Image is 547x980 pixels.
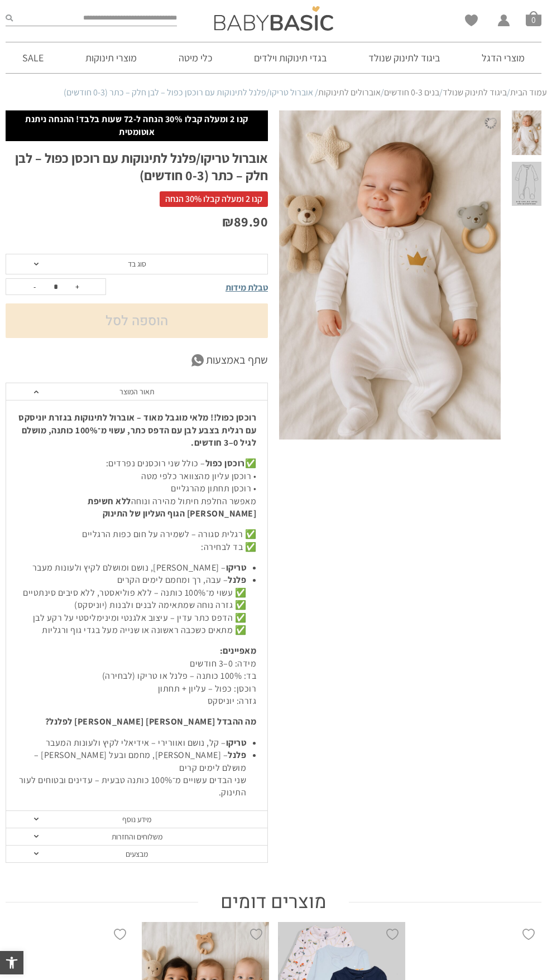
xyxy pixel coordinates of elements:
strong: פלנל [228,574,246,586]
a: סל קניות0 [526,11,541,26]
p: – קל, נושם ואוורירי – אידיאלי לקיץ ולעונות המעבר [17,737,246,749]
strong: טריקו [226,562,247,573]
p: – [PERSON_NAME], נושם ומושלם לקיץ ולעונות מעבר [17,562,246,574]
span: Wishlist [465,15,478,30]
span: סל קניות [526,11,541,26]
a: כלי מיטה [162,42,229,73]
span: שתף באמצעות [206,352,268,369]
h1: אוברול טריקו/פלנל לתינוקות עם רוכסן כפול – לבן חלק – כתר (0-3 חודשים) [6,149,268,184]
strong: רוכסן כפול [205,457,245,469]
strong: רוכסן כפול!! מלאי מוגבל מאוד – אוברול לתינוקות בגזרת יוניסקס עם רגלית בצבע לבן עם הדפס כתר, עשוי ... [18,412,256,448]
p: ✅ רגלית סגורה – לשמירה על חום כפות הרגליים ✅ בד לבחירה: [17,528,256,553]
strong: ללא חשיפת [PERSON_NAME] הגוף העליון של התינוק [88,495,256,519]
strong: מאפיינים: [220,645,257,656]
strong: פלנל [228,749,246,761]
a: מבצעים [6,846,267,863]
span: ₪ [222,213,234,230]
a: תאור המוצר [6,383,267,400]
a: בנים 0-3 חודשים [384,86,439,98]
span: קנו 2 ומעלה קבלו 30% הנחה [160,191,268,207]
p: מידה: 0–3 חודשים בד: 100% כותנה – פלנל או טריקו (לבחירה) רוכסן: כפול – עליון + תחתון גזרה: יוניסקס [17,645,256,707]
p: ✅ – כולל שני רוכסנים נפרדים: • רוכסן עליון מהצוואר כלפי מטה • רוכסן תחתון מהרגליים מאפשר החלפת חי... [17,457,256,520]
a: ביגוד לתינוק שנולד [352,42,457,73]
bdi: 89.90 [222,213,268,230]
a: אוברולים לתינוקות [318,86,381,98]
button: - [26,279,43,295]
a: Wishlist [465,15,478,26]
span: טבלת מידות [225,282,268,293]
a: ביגוד לתינוק שנולד [443,86,507,98]
a: בגדי תינוקות וילדים [237,42,343,73]
span: מוצרים דומים [220,891,327,914]
img: Baby Basic בגדי תינוקות וילדים אונליין [214,6,333,31]
button: הוספה לסל [6,303,268,338]
a: עמוד הבית [510,86,547,98]
p: – [PERSON_NAME], מחמם ובעל [PERSON_NAME] – מושלם לימים קרים שני הבדים עשויים מ־100% כותנה טבעית –... [17,749,246,799]
a: מוצרי הדגל [465,42,541,73]
span: סוג בד [128,259,146,269]
p: – עבה, רך ומחמם לימים הקרים ✅ עשוי מ־100% כותנה – ללא פוליאסטר, ללא סיבים סינתטיים ✅ גזרה נוחה שמ... [17,574,246,636]
input: כמות המוצר [45,279,67,295]
a: מוצרי תינוקות [69,42,153,73]
a: מידע נוסף [6,811,267,828]
a: משלוחים והחזרות [6,828,267,846]
p: קנו 2 ומעלה קבלו 30% הנחה ל-72 שעות בלבד! ההנחה ניתנת אוטומטית [11,113,262,138]
strong: טריקו [226,737,247,749]
strong: מה ההבדל [PERSON_NAME] [PERSON_NAME] לפלנל? [45,716,257,727]
button: + [69,279,85,295]
a: SALE [6,42,60,73]
a: שתף באמצעות [6,352,268,369]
